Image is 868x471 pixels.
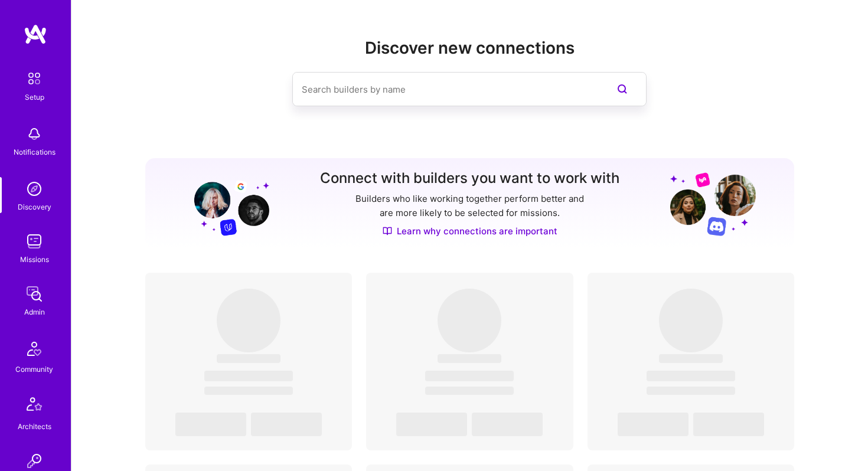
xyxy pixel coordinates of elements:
[659,354,723,363] span: ‌
[20,253,49,266] div: Missions
[217,289,280,352] span: ‌
[22,122,46,146] img: bell
[615,82,629,96] i: icon SearchPurple
[425,371,514,381] span: ‌
[18,420,51,433] div: Architects
[22,282,46,306] img: admin teamwork
[693,413,764,436] span: ‌
[20,392,48,420] img: Architects
[425,387,514,395] span: ‌
[24,24,47,45] img: logo
[14,146,56,158] div: Notifications
[15,363,53,375] div: Community
[302,74,590,104] input: Search builders by name
[22,66,47,91] img: setup
[383,226,392,236] img: Discover
[438,354,501,363] span: ‌
[145,38,795,58] h2: Discover new connections
[204,371,293,381] span: ‌
[22,177,46,201] img: discovery
[20,335,48,363] img: Community
[353,192,586,220] p: Builders who like working together perform better and are more likely to be selected for missions.
[383,225,557,237] a: Learn why connections are important
[22,230,46,253] img: teamwork
[647,387,735,395] span: ‌
[647,371,735,381] span: ‌
[659,289,723,352] span: ‌
[396,413,467,436] span: ‌
[670,172,756,236] img: Grow your network
[438,289,501,352] span: ‌
[18,201,51,213] div: Discovery
[472,413,543,436] span: ‌
[175,413,246,436] span: ‌
[618,413,688,436] span: ‌
[204,387,293,395] span: ‌
[251,413,322,436] span: ‌
[320,170,619,187] h3: Connect with builders you want to work with
[25,91,44,103] div: Setup
[217,354,280,363] span: ‌
[184,171,269,236] img: Grow your network
[24,306,45,318] div: Admin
